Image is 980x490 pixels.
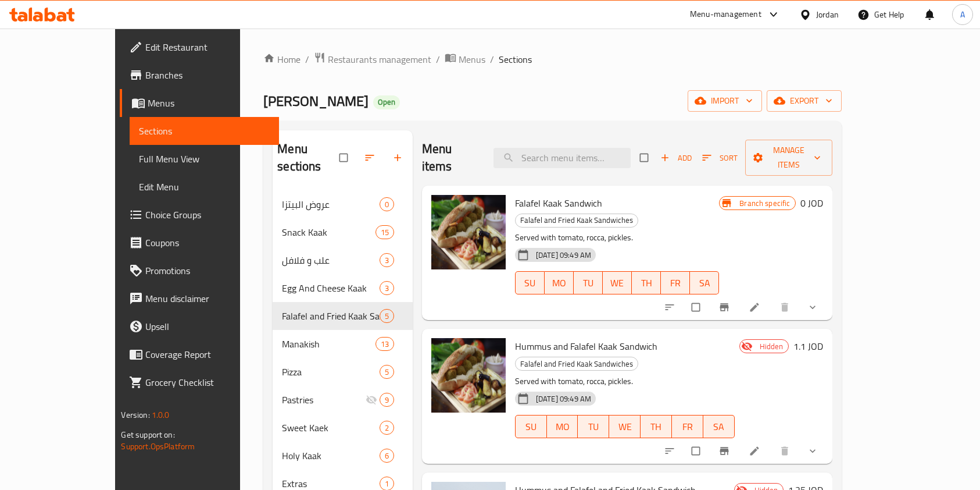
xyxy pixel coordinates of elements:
div: Falafel and Fried Kaak Sandwiches5 [273,302,413,330]
div: items [380,393,394,407]
span: Add [660,151,692,165]
a: Sections [130,117,279,145]
span: FR [677,418,699,435]
button: SU [515,415,547,438]
li: / [490,52,494,66]
li: / [305,52,309,66]
span: Pizza [282,365,379,379]
span: [DATE] 09:49 AM [531,250,596,261]
span: A [960,8,965,21]
span: Hidden [755,341,788,352]
button: TU [578,415,609,438]
span: Promotions [145,264,270,278]
span: import [697,94,753,108]
div: items [380,365,394,379]
button: import [688,90,762,112]
a: Promotions [120,257,279,285]
span: 2 [380,422,394,434]
button: SU [515,271,545,294]
button: FR [672,415,703,438]
span: 1 [380,478,394,489]
span: MO [552,418,574,435]
div: Sweet Kaek2 [273,414,413,442]
span: Select to update [685,296,709,318]
button: TU [574,271,603,294]
svg: Inactive section [366,394,377,406]
svg: Show Choices [807,301,818,313]
span: 0 [380,199,394,210]
li: / [436,52,440,66]
span: 5 [380,311,394,322]
a: Upsell [120,313,279,340]
button: export [767,90,842,112]
button: sort-choices [657,438,685,464]
span: Sort [702,151,738,165]
button: show more [800,438,828,464]
span: Sort items [695,149,745,167]
div: علب و فلافل3 [273,246,413,274]
span: WE [614,418,636,435]
div: items [375,337,394,351]
span: SA [695,275,714,292]
div: عروض البيتزا0 [273,190,413,218]
button: MO [545,271,574,294]
span: Select section [633,147,657,169]
span: FR [666,275,685,292]
span: علب و فلافل [282,253,379,267]
button: WE [609,415,641,438]
div: items [380,253,394,267]
span: Sweet Kaek [282,421,379,435]
div: Pizza5 [273,358,413,386]
span: Select to update [685,440,709,462]
button: sort-choices [657,294,685,320]
span: Restaurants management [328,52,431,66]
span: Get support on: [121,427,174,442]
span: 9 [380,395,394,406]
div: items [380,281,394,295]
nav: breadcrumb [263,52,841,67]
div: items [380,449,394,463]
div: Holy Kaak [282,449,379,463]
span: Manage items [754,143,823,172]
span: MO [549,275,569,292]
input: search [493,148,631,168]
span: 5 [380,367,394,378]
span: Full Menu View [139,152,270,166]
span: Add item [657,149,695,167]
a: Grocery Checklist [120,368,279,396]
span: 6 [380,450,394,461]
span: Falafel and Fried Kaak Sandwiches [282,309,379,323]
span: Select all sections [332,147,357,169]
span: Grocery Checklist [145,375,270,389]
span: Branch specific [735,198,795,209]
span: Snack Kaak [282,225,375,239]
a: Edit menu item [749,301,763,313]
a: Home [263,52,301,66]
p: Served with tomato, rocca, pickles. [515,374,735,389]
span: Menus [459,52,485,66]
span: 15 [376,227,394,238]
span: Pastries [282,393,365,407]
a: Full Menu View [130,145,279,173]
a: Edit Menu [130,173,279,201]
span: [DATE] 09:49 AM [531,393,596,404]
span: TH [645,418,667,435]
span: Sections [139,124,270,138]
div: items [380,309,394,323]
a: Restaurants management [314,52,431,67]
button: WE [603,271,632,294]
span: Manakish [282,337,375,351]
div: Menu-management [690,8,761,22]
button: Sort [699,149,741,167]
span: SU [520,275,540,292]
span: عروض البيتزا [282,197,379,211]
a: Branches [120,61,279,89]
span: Egg And Cheese Kaak [282,281,379,295]
div: Pastries9 [273,386,413,414]
div: Falafel and Fried Kaak Sandwiches [515,214,638,228]
button: SA [690,271,719,294]
div: items [380,421,394,435]
span: Open [373,97,400,107]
